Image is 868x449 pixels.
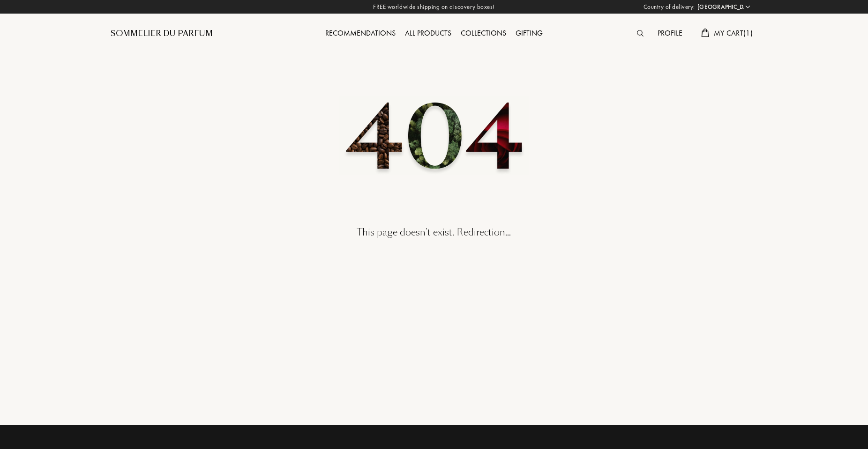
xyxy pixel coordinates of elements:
[653,28,687,38] a: Profile
[104,194,764,238] h3: This page doesn't exist. Redirection...
[400,28,456,40] div: All products
[511,28,547,40] div: Gifting
[456,28,511,38] a: Collections
[701,29,709,37] img: cart.svg
[511,28,547,38] a: Gifting
[714,28,753,38] span: My Cart ( 1 )
[456,28,511,40] div: Collections
[321,28,400,40] div: Recommendations
[400,28,456,38] a: All products
[644,2,695,12] span: Country of delivery:
[653,28,687,40] div: Profile
[637,30,644,37] img: search_icn.svg
[111,28,213,39] a: Sommelier du Parfum
[321,28,400,38] a: Recommendations
[339,96,529,175] img: 404.jpg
